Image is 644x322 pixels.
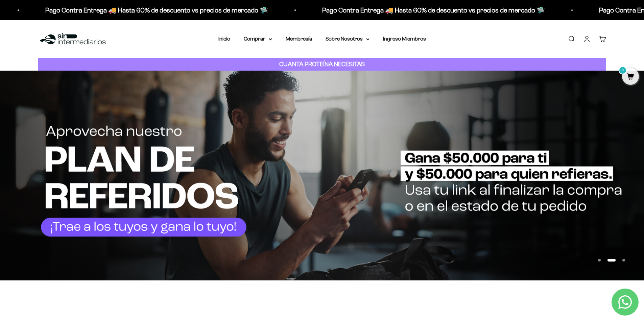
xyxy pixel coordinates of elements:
p: Pago Contra Entrega 🚚 Hasta 60% de descuento vs precios de mercado 🛸 [312,5,534,16]
mark: 0 [619,66,627,74]
a: Ingreso Miembros [383,36,426,42]
summary: Sobre Nosotros [326,34,369,43]
strong: CUANTA PROTEÍNA NECESITAS [279,60,365,68]
summary: Comprar [244,34,272,43]
a: Inicio [218,36,230,42]
a: Membresía [286,36,312,42]
a: 0 [622,73,639,81]
p: Pago Contra Entrega 🚚 Hasta 60% de descuento vs precios de mercado 🛸 [35,5,258,16]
